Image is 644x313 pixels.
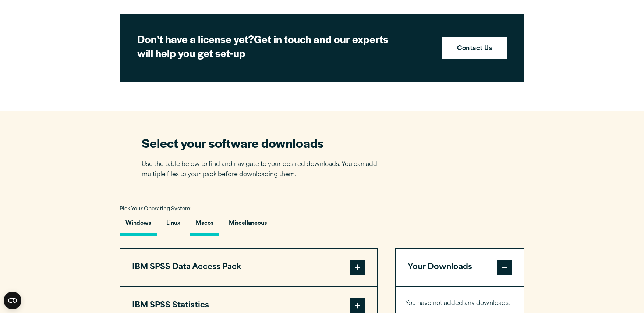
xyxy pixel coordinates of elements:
button: Windows [120,215,157,236]
button: Your Downloads [396,249,524,286]
p: You have not added any downloads. [405,298,514,309]
strong: Contact Us [457,44,492,54]
button: Open CMP widget [4,292,21,309]
button: Linux [160,215,186,236]
button: IBM SPSS Data Access Pack [120,249,377,286]
button: Macos [190,215,219,236]
span: Pick Your Operating System: [120,207,192,211]
h2: Select your software downloads [142,135,388,151]
h2: Get in touch and our experts will help you get set-up [137,32,395,60]
strong: Don’t have a license yet? [137,31,254,46]
button: Miscellaneous [223,215,273,236]
p: Use the table below to find and navigate to your desired downloads. You can add multiple files to... [142,159,388,181]
a: Contact Us [442,37,507,60]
